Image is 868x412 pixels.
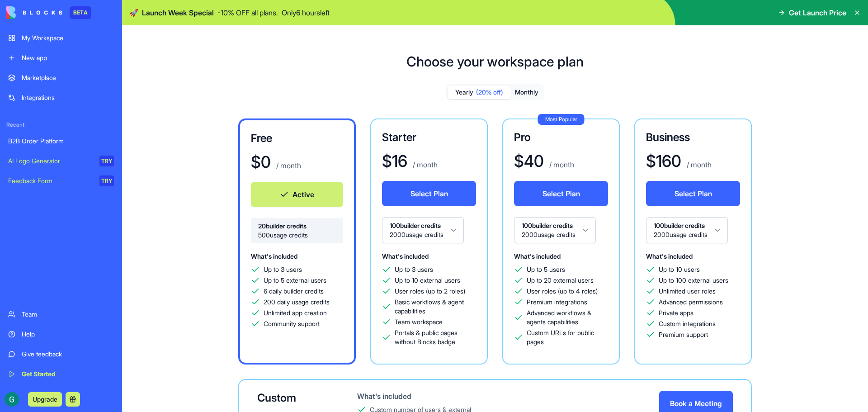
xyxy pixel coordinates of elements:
[3,132,119,150] a: B2B Order Platform
[514,130,608,145] h3: Pro
[511,86,542,99] button: Monthly
[382,252,429,260] span: What's included
[22,330,114,339] div: Help
[382,181,476,206] button: Select Plan
[264,308,327,317] span: Unlimited app creation
[264,298,330,307] span: 200 daily usage credits
[514,252,561,260] span: What's included
[264,319,320,328] span: Community support
[217,7,278,18] p: - 10 % OFF all plans.
[28,392,62,407] button: Upgrade
[264,287,324,296] span: 6 daily builder credits
[251,153,271,171] h1: $ 0
[395,265,433,274] span: Up to 3 users
[646,252,693,260] span: What's included
[3,172,119,190] a: Feedback FormTRY
[5,392,19,407] img: ACg8ocJ9KwVV3x5a9XIP9IwbY5uMndypQLaBNiQi05g5NyTJ4uccxg=s96-c
[382,130,476,145] h3: Starter
[395,317,443,327] span: Team workspace
[3,365,119,383] a: Get Started
[476,88,503,97] span: (20% off)
[659,276,728,285] span: Up to 100 external users
[659,287,716,296] span: Unlimited user roles
[251,182,343,207] button: Active
[527,265,565,274] span: Up to 5 users
[646,130,740,145] h3: Business
[3,121,119,128] span: Recent
[514,152,544,170] h1: $ 40
[22,310,114,319] div: Team
[411,159,438,170] p: / month
[28,394,62,403] a: Upgrade
[8,156,93,166] div: AI Logo Generator
[6,6,91,19] a: BETA
[251,131,343,146] h3: Free
[258,222,336,231] span: 20 builder credits
[3,69,119,87] a: Marketplace
[357,391,483,402] div: What's included
[659,319,716,328] span: Custom integrations
[22,350,114,359] div: Give feedback
[527,276,594,285] span: Up to 20 external users
[538,114,585,125] div: Most Popular
[8,176,93,185] div: Feedback Form
[3,89,119,107] a: Integrations
[395,298,476,316] span: Basic workflows & agent capabilities
[251,252,297,260] span: What's included
[527,287,598,296] span: User roles (up to 4 roles)
[395,328,476,346] span: Portals & public pages without Blocks badge
[514,181,608,206] button: Select Plan
[406,53,584,70] h1: Choose your workspace plan
[274,160,301,171] p: / month
[3,345,119,363] a: Give feedback
[659,265,700,274] span: Up to 10 users
[382,152,407,170] h1: $ 16
[258,231,336,240] span: 500 usage credits
[99,175,114,186] div: TRY
[659,298,723,307] span: Advanced permissions
[527,298,587,307] span: Premium integrations
[547,159,574,170] p: / month
[646,152,681,170] h1: $ 160
[448,86,511,99] button: Yearly
[70,6,91,19] div: BETA
[3,29,119,47] a: My Workspace
[22,73,114,82] div: Marketplace
[257,391,328,405] div: Custom
[659,330,708,339] span: Premium support
[3,49,119,67] a: New app
[527,328,608,346] span: Custom URLs for public pages
[99,156,114,166] div: TRY
[3,325,119,343] a: Help
[646,181,740,206] button: Select Plan
[6,6,62,19] img: logo
[685,159,712,170] p: / month
[22,53,114,62] div: New app
[282,7,330,18] p: Only 6 hours left
[395,276,460,285] span: Up to 10 external users
[3,305,119,323] a: Team
[659,308,693,317] span: Private apps
[22,93,114,102] div: Integrations
[264,276,326,285] span: Up to 5 external users
[22,33,114,43] div: My Workspace
[3,152,119,170] a: AI Logo GeneratorTRY
[264,265,302,274] span: Up to 3 users
[395,287,465,296] span: User roles (up to 2 roles)
[789,7,846,18] span: Get Launch Price
[129,7,138,18] span: 🚀
[142,7,214,18] span: Launch Week Special
[527,308,608,327] span: Advanced workflows & agents capabilities
[8,137,114,146] div: B2B Order Platform
[22,369,114,379] div: Get Started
